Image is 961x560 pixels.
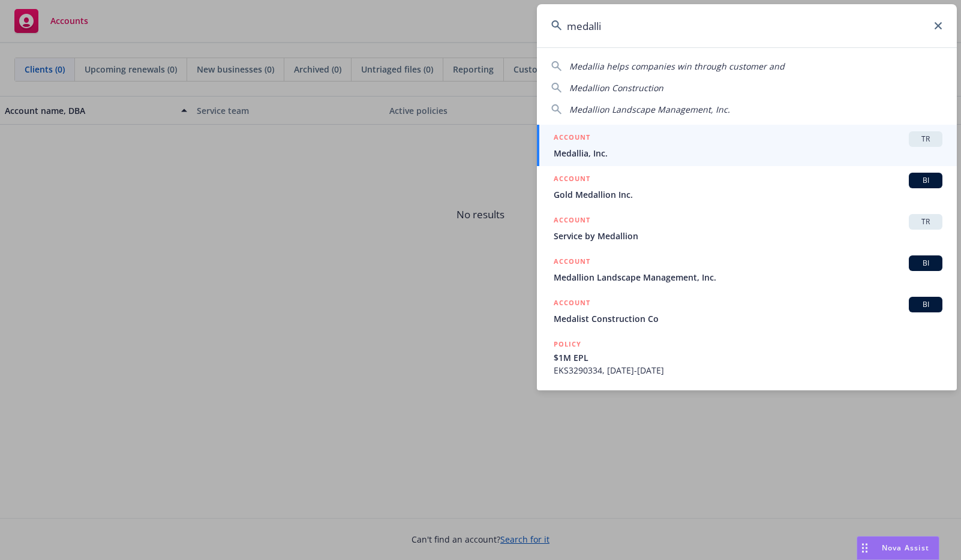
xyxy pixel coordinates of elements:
[882,543,929,553] span: Nova Assist
[554,131,590,146] h5: ACCOUNT
[554,147,942,159] span: Medallia, Inc.
[914,258,938,269] span: BI
[537,249,957,290] a: ACCOUNTBIMedallion Landscape Management, Inc.
[554,297,590,311] h5: ACCOUNT
[569,82,663,94] span: Medallion Construction
[554,351,942,364] span: $1M EPL
[537,207,957,249] a: ACCOUNTTRService by Medallion
[554,255,590,270] h5: ACCOUNT
[537,166,957,207] a: ACCOUNTBIGold Medallion Inc.
[554,312,942,325] span: Medalist Construction Co
[857,537,872,559] div: Drag to move
[554,230,942,242] span: Service by Medallion
[569,104,730,115] span: Medallion Landscape Management, Inc.
[554,214,590,228] h5: ACCOUNT
[569,61,785,72] span: Medallia helps companies win through customer and
[537,290,957,332] a: ACCOUNTBIMedalist Construction Co
[914,216,938,227] span: TR
[914,134,938,144] span: TR
[537,332,957,383] a: POLICY$1M EPLEKS3290334, [DATE]-[DATE]
[554,173,590,187] h5: ACCOUNT
[554,338,581,350] h5: POLICY
[537,125,957,166] a: ACCOUNTTRMedallia, Inc.
[857,536,939,560] button: Nova Assist
[914,175,938,186] span: BI
[537,4,957,47] input: Search...
[914,299,938,310] span: BI
[554,271,942,284] span: Medallion Landscape Management, Inc.
[554,364,942,377] span: EKS3290334, [DATE]-[DATE]
[554,188,942,201] span: Gold Medallion Inc.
